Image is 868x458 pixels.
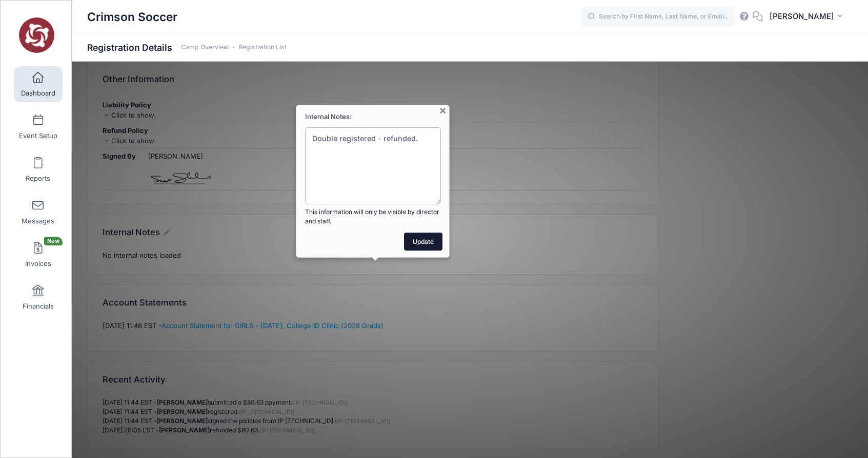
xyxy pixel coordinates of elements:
span: Invoices [25,259,51,268]
h1: Crimson Soccer [87,5,177,29]
a: Reports [14,151,63,187]
a: Financials [14,279,63,315]
span: Event Setup [19,131,57,140]
div: Close [439,108,446,117]
span: Dashboard [21,89,55,98]
a: Camp Overview [181,44,229,51]
span: Reports [26,174,50,183]
a: Messages [14,194,63,230]
a: Event Setup [14,109,63,145]
h1: Registration Details [87,42,287,53]
div: This information will only be visible by director and staff. [305,207,441,226]
input: Search by First Name, Last Name, or Email... [581,7,735,27]
a: Dashboard [14,66,63,102]
span: New [44,237,63,245]
span: Messages [22,217,54,225]
span: Financials [23,302,54,311]
button: [PERSON_NAME] [763,5,853,29]
span: [PERSON_NAME] [770,11,834,22]
img: Crimson Soccer [17,16,56,54]
a: Registration List [238,44,287,51]
a: Crimson Soccer [1,11,72,60]
label: Internal Notes: [305,112,441,124]
button: Update [404,233,443,250]
a: InvoicesNew [14,237,63,273]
